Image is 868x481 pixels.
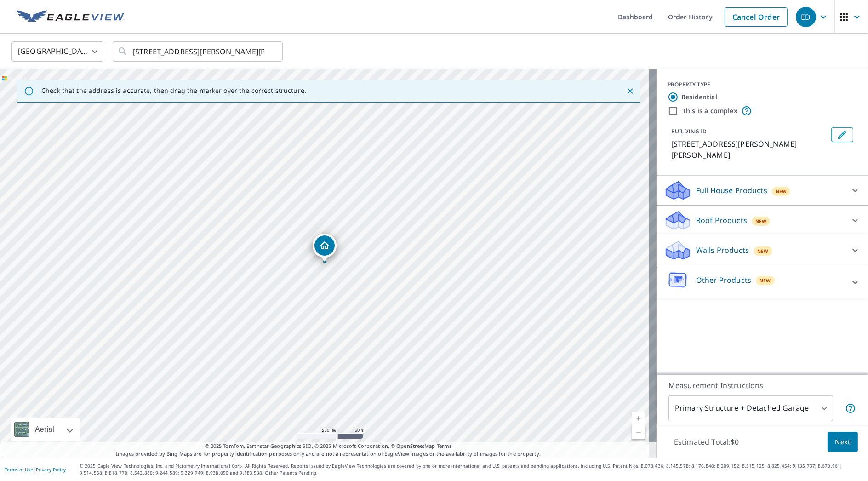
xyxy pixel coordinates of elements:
a: Privacy Policy [36,466,66,473]
div: ED [796,7,816,27]
div: Walls ProductsNew [664,239,861,261]
a: Current Level 17, Zoom In [632,412,645,425]
p: Measurement Instructions [668,380,856,391]
p: | [5,467,66,472]
div: [GEOGRAPHIC_DATA] [11,39,103,64]
div: Aerial [32,418,57,441]
button: Edit building 1 [831,127,853,142]
button: Close [624,85,636,97]
label: This is a complex [682,106,737,115]
span: Next [835,436,851,448]
button: Next [828,432,858,452]
a: OpenStreetMap [396,442,435,449]
a: Terms of Use [5,466,33,473]
p: [STREET_ADDRESS][PERSON_NAME][PERSON_NAME] [671,138,828,160]
input: Search by address or latitude-longitude [133,39,264,64]
div: PROPERTY TYPE [668,80,857,89]
span: New [776,188,787,195]
span: New [755,218,767,225]
img: EV Logo [17,10,125,24]
p: Estimated Total: $0 [667,432,747,452]
p: BUILDING ID [671,127,707,135]
p: Check that the address is accurate, then drag the marker over the correct structure. [41,86,306,95]
p: Walls Products [696,245,749,256]
p: © 2025 Eagle View Technologies, Inc. and Pictometry International Corp. All Rights Reserved. Repo... [80,463,863,476]
label: Residential [681,92,717,102]
div: Roof ProductsNew [664,209,861,231]
div: Full House ProductsNew [664,179,861,201]
span: Your report will include the primary structure and a detached garage if one exists. [845,403,856,414]
div: Primary Structure + Detached Garage [668,395,833,421]
div: Dropped pin, building 1, Residential property, 575 Norman Dr Cary, IL 60013 [313,234,337,262]
div: Aerial [11,418,80,441]
p: Roof Products [696,215,747,226]
span: New [757,247,769,255]
a: Current Level 17, Zoom Out [632,425,645,439]
p: Other Products [696,275,751,286]
span: © 2025 TomTom, Earthstar Geographics SIO, © 2025 Microsoft Corporation, © [205,442,452,450]
p: Full House Products [696,185,767,196]
span: New [759,277,771,284]
a: Terms [437,442,452,449]
a: Cancel Order [725,7,788,27]
div: Other ProductsNew [664,269,861,295]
